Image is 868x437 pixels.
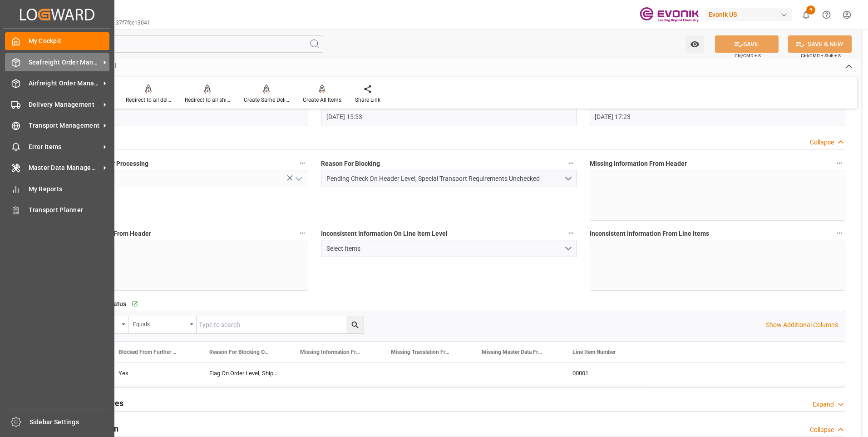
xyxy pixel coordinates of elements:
[29,142,100,152] span: Error Items
[321,170,577,187] button: open menu
[198,363,289,384] div: Flag On Order Level, Shipping Date Too Far In The Future
[29,100,100,109] span: Delivery Management
[816,5,837,25] button: Help Center
[326,174,564,184] div: Pending Check On Header Level, Special Transport Requirements Unchecked
[30,417,111,427] span: Sidebar Settings
[640,7,699,23] img: Evonik-brand-mark-Deep-Purple-RGB.jpeg_1700498283.jpeg
[810,138,834,147] div: Collapse
[705,6,796,23] button: Evonik US
[197,316,364,333] input: Type to search
[321,229,448,238] span: Inconsistent Information On Line Item Level
[813,400,834,409] div: Expand
[562,363,652,384] div: 00001
[321,108,577,125] input: MM-DD-YYYY HH:MM
[565,227,577,239] button: Inconsistent Information On Line Item Level
[482,349,542,355] span: Missing Master Data From SAP
[833,157,845,169] button: Missing Information From Header
[686,35,704,53] button: open menu
[126,96,171,104] div: Redirect to all deliveries
[321,159,380,169] span: Reason For Blocking
[715,35,779,53] button: SAVE
[705,8,792,21] div: Evonik US
[355,96,380,104] div: Share Link
[29,79,100,88] span: Airfreight Order Management
[128,316,197,333] button: open menu
[291,172,305,186] button: open menu
[590,159,687,169] span: Missing Information From Header
[209,349,270,355] span: Reason For Blocking On This Line Item
[133,318,187,328] div: Equals
[29,36,110,46] span: My Cockpit
[185,96,230,104] div: Redirect to all shipments
[572,349,616,355] span: Line Item Number
[244,96,289,104] div: Create Same Delivery Date
[565,157,577,169] button: Reason For Blocking
[42,35,323,53] input: Search Fields
[346,316,364,333] button: search button
[29,205,110,215] span: Transport Planner
[806,5,815,15] span: 4
[326,244,564,253] div: Select Items
[833,227,845,239] button: Inconsistent Information From Line Items
[810,425,834,435] div: Collapse
[108,363,652,384] div: Press SPACE to select this row.
[296,227,308,239] button: Missing Master Data From Header
[118,363,187,384] div: Yes
[5,201,109,219] a: Transport Planner
[29,184,110,194] span: My Reports
[590,108,845,125] input: MM-DD-YYYY HH:MM
[766,320,838,330] p: Show Additional Columns
[735,52,761,59] span: Ctrl/CMD + S
[300,349,361,355] span: Missing Information From Line Item
[303,96,341,104] div: Create All Items
[391,349,452,355] span: Missing Translation From Master Data
[5,180,109,198] a: My Reports
[296,157,308,169] button: Blocked From Further Processing
[321,240,577,257] button: open menu
[788,35,852,53] button: SAVE & NEW
[801,52,841,59] span: Ctrl/CMD + Shift + S
[796,5,816,25] button: show 4 new notifications
[118,349,179,355] span: Blocked From Further Processing
[5,32,109,50] a: My Cockpit
[29,58,100,67] span: Seafreight Order Management
[29,163,100,173] span: Master Data Management
[590,229,709,238] span: Inconsistent Information From Line Items
[29,121,100,130] span: Transport Management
